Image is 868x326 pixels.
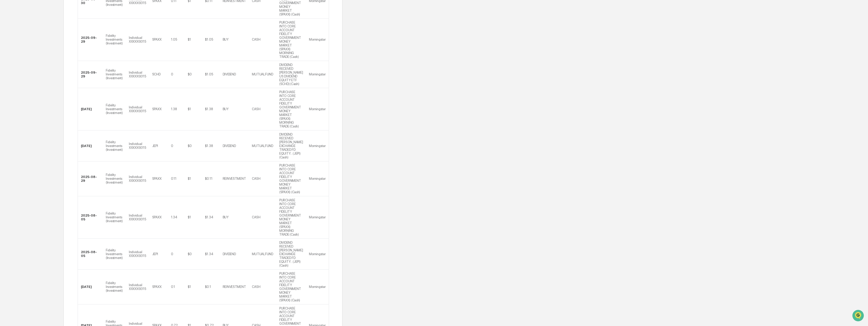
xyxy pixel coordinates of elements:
div: Fidelity Investments (Investment) [106,140,123,152]
div: JEPI [152,252,158,256]
div: CASH [252,177,260,181]
div: Fidelity Investments (Investment) [106,211,123,223]
div: $1.05 [205,38,213,41]
div: 0.11 [171,177,177,181]
a: Powered byPylon [36,86,61,90]
div: 1.38 [171,107,177,111]
div: MUTUALFUND [252,72,273,76]
p: How can we help? [5,11,92,19]
div: $0 [188,144,192,148]
div: 0 [171,72,173,76]
div: 1.34 [171,215,177,219]
div: BUY [223,38,229,41]
div: $1 [188,177,191,181]
div: DIVIDEND [223,144,236,148]
div: $0 [188,252,192,256]
td: Morningstar [306,131,328,161]
div: DIVIDEND RECEIVED [PERSON_NAME] EXCHANGE TRADED FD EQUITY... (JEPI) (Cash) [279,241,303,267]
td: Morningstar [306,88,328,131]
div: DIVIDEND [223,72,236,76]
a: 🖐️Preclearance [3,62,35,71]
div: $1 [188,285,191,289]
div: 1.05 [171,38,177,41]
div: SPAXX [152,215,162,219]
div: PURCHASE INTO CORE ACCOUNT FIDELITY GOVERNMENT MONEY MARKET (SPAXX) MORNING TRADE (Cash) [279,198,303,236]
div: Fidelity Investments (Investment) [106,248,123,260]
div: SPAXX [152,107,162,111]
td: 2025-09-29 [78,61,103,88]
div: REINVESTMENT [223,285,246,289]
span: Pylon [50,86,61,90]
div: $1 [188,215,191,219]
div: DIVIDEND [223,252,236,256]
div: $1.34 [205,215,213,219]
td: Morningstar [306,196,328,239]
div: MUTUALFUND [252,144,273,148]
div: 🗄️ [37,64,41,69]
td: Individual XXXXX9315 [126,88,149,131]
div: SCHD [152,72,161,76]
div: MUTUALFUND [252,252,273,256]
div: $1.05 [205,72,213,76]
td: Individual XXXXX9315 [126,270,149,304]
div: $0 [188,72,192,76]
div: $0.11 [205,177,213,181]
td: Morningstar [306,161,328,196]
td: Morningstar [306,239,328,270]
td: Individual XXXXX9315 [126,61,149,88]
div: $1.34 [205,252,213,256]
div: CASH [252,107,260,111]
div: 0.1 [171,285,175,289]
div: PURCHASE INTO CORE ACCOUNT FIDELITY GOVERNMENT MONEY MARKET (SPAXX) MORNING TRADE (Cash) [279,90,303,128]
img: 1746055101610-c473b297-6a78-478c-a979-82029cc54cd1 [5,39,14,48]
div: REINVESTMENT [223,177,246,181]
div: CASH [252,215,260,219]
div: CASH [252,285,260,289]
div: PURCHASE INTO CORE ACCOUNT FIDELITY GOVERNMENT MONEY MARKET (SPAXX) (Cash) [279,272,303,302]
div: $0.1 [205,285,211,289]
td: Morningstar [306,270,328,304]
div: DIVIDEND RECEIVED [PERSON_NAME] US DIVIDEND EQUITY ETF (SCHD) (Cash) [279,63,303,86]
td: [DATE] [78,131,103,161]
div: SPAXX [152,38,162,41]
td: 2025-08-29 [78,161,103,196]
div: $1 [188,38,191,41]
span: Attestations [42,64,63,69]
td: Individual XXXXX9315 [126,19,149,61]
div: 0 [171,144,173,148]
div: JEPI [152,144,158,148]
div: SPAXX [152,285,162,289]
td: 2025-08-05 [78,196,103,239]
td: 2025-09-29 [78,19,103,61]
td: Individual XXXXX9315 [126,239,149,270]
div: $1.38 [205,107,213,111]
div: BUY [223,215,229,219]
div: We're available if you need us! [17,44,64,48]
div: $1 [188,107,191,111]
div: Fidelity Investments (Investment) [106,281,123,292]
div: 🔎 [5,74,9,78]
div: Fidelity Investments (Investment) [106,173,123,184]
div: Start new chat [17,39,83,44]
div: 0 [171,252,173,256]
div: PURCHASE INTO CORE ACCOUNT FIDELITY GOVERNMENT MONEY MARKET (SPAXX) (Cash) [279,164,303,194]
button: Start new chat [86,40,92,46]
span: Data Lookup [10,74,32,79]
td: [DATE] [78,88,103,131]
div: CASH [252,38,260,41]
div: BUY [223,107,229,111]
span: Preclearance [10,64,33,69]
div: 🖐️ [5,64,9,69]
div: DIVIDEND RECEIVED [PERSON_NAME] EXCHANGE TRADED FD EQUITY... (JEPI) (Cash) [279,133,303,159]
td: 2025-08-05 [78,239,103,270]
td: [DATE] [78,270,103,304]
div: $1.38 [205,144,213,148]
div: PURCHASE INTO CORE ACCOUNT FIDELITY GOVERNMENT MONEY MARKET (SPAXX) MORNING TRADE (Cash) [279,21,303,59]
a: 🗄️Attestations [35,62,65,71]
div: Fidelity Investments (Investment) [106,69,123,80]
iframe: Open customer support [852,309,865,323]
a: 🔎Data Lookup [3,72,34,81]
td: Individual XXXXX9315 [126,161,149,196]
div: SPAXX [152,177,162,181]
